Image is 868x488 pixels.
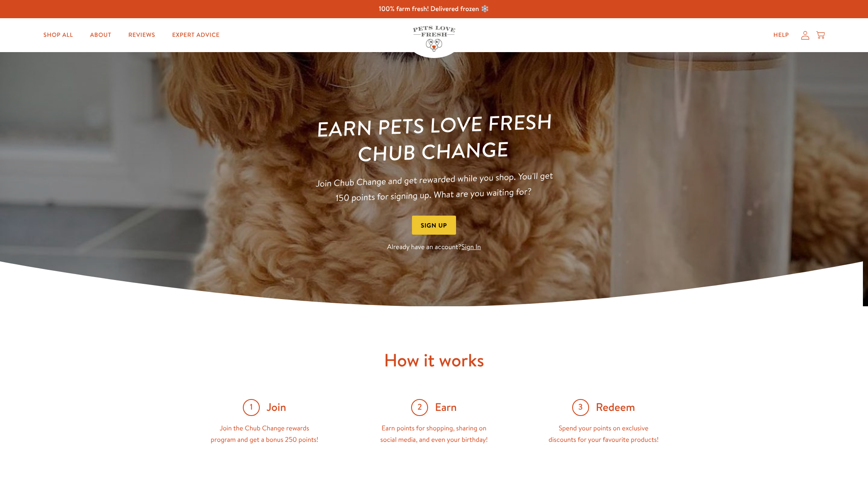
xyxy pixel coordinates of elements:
img: Pets Love Fresh [413,26,455,52]
a: Expert Advice [165,27,226,44]
a: Reviews [122,27,162,44]
span: 3 [572,399,589,416]
p: Already have an account? [312,241,556,253]
a: Shop All [36,27,80,44]
h1: Earn Pets Love Fresh Chub Change [311,108,558,169]
div: Spend your points on exclusive discounts for your favourite products! [532,423,675,446]
button: Sign Up [412,216,456,235]
span: 2 [411,399,428,416]
a: Sign In [462,242,481,252]
p: Join Chub Change and get rewarded while you shop. You'll get 150 points for signing up. What are ... [311,168,557,206]
span: Earn [435,400,457,415]
a: Help [767,27,796,44]
div: Join the Chub Change rewards program and get a bonus 250 points! [193,423,336,446]
div: Earn points for shopping, sharing on social media, and even your birthday! [363,423,505,446]
span: Join [267,400,286,415]
span: 1 [243,399,260,416]
h2: How it works [180,349,688,372]
span: Redeem [596,400,635,415]
a: About [83,27,118,44]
